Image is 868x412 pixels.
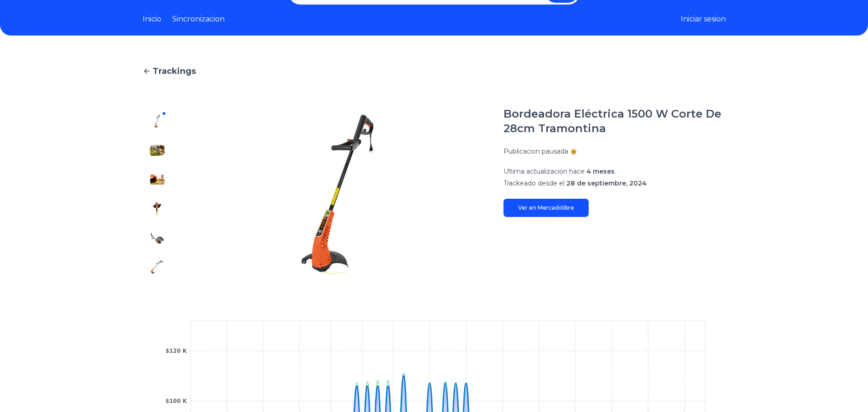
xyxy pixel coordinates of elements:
[503,107,726,136] h1: Bordeadora Eléctrica 1500 W Corte De 28cm Tramontina
[503,167,585,175] span: Ultima actualizacion hace
[503,179,565,187] span: Trackeado desde el
[503,147,568,156] p: Publicacion pausada
[165,348,187,354] tspan: $120 K
[165,398,187,404] tspan: $100 K
[586,167,615,175] span: 4 meses
[190,107,485,282] img: Bordeadora Eléctrica 1500 W Corte De 28cm Tramontina
[153,65,196,77] span: Trackings
[150,114,164,129] img: Bordeadora Eléctrica 1500 W Corte De 28cm Tramontina
[150,260,164,274] img: Bordeadora Eléctrica 1500 W Corte De 28cm Tramontina
[143,14,161,25] a: Inicio
[150,201,164,216] img: Bordeadora Eléctrica 1500 W Corte De 28cm Tramontina
[143,65,726,77] a: Trackings
[150,231,164,245] img: Bordeadora Eléctrica 1500 W Corte De 28cm Tramontina
[150,172,164,187] img: Bordeadora Eléctrica 1500 W Corte De 28cm Tramontina
[150,143,164,158] img: Bordeadora Eléctrica 1500 W Corte De 28cm Tramontina
[566,179,647,187] span: 28 de septiembre, 2024
[172,14,225,25] a: Sincronizacion
[681,14,726,25] button: Iniciar sesion
[503,199,589,217] a: Ver en Mercadolibre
